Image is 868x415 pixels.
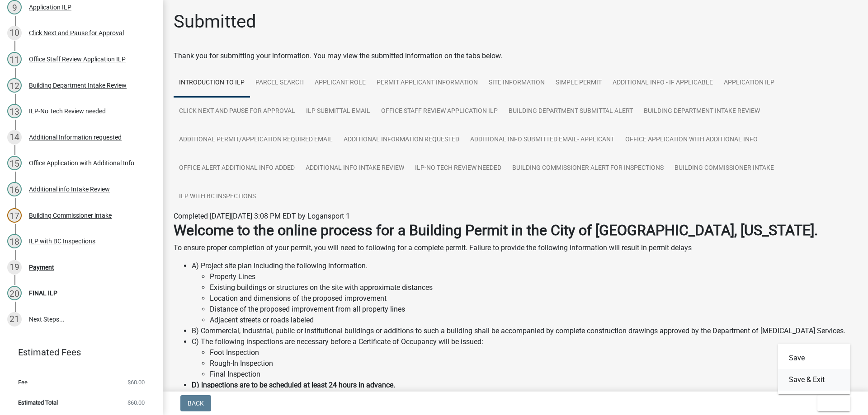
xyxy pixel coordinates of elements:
a: Additional Info - If Applicable [607,69,718,98]
li: A) Project site plan including the following information. [192,261,857,326]
button: Save & Exit [778,369,850,391]
div: 11 [7,52,22,66]
button: Save [778,347,850,369]
div: Additional Information requested [29,134,122,140]
div: Click Next and Pause for Approval [29,30,124,36]
a: Click Next and Pause for Approval [174,97,301,126]
li: Existing buildings or structures on the site with approximate distances [210,282,857,293]
span: Estimated Total [18,400,58,406]
div: Application ILP [29,4,71,10]
div: 21 [7,312,22,326]
div: 17 [7,208,22,223]
p: To ensure proper completion of your permit, you will need to following for a complete permit. Fai... [174,242,857,253]
a: Office Alert Additional info added [174,154,300,183]
button: Exit [817,395,850,411]
div: 16 [7,182,22,196]
div: Additional info Intake Review [29,186,110,192]
div: 18 [7,234,22,248]
div: 13 [7,104,22,118]
span: Back [188,400,204,407]
span: $60.00 [127,379,145,385]
a: Introduction to ILP [174,69,250,98]
a: Additional info Intake Review [300,154,410,183]
a: Building Department Intake Review [638,97,765,126]
li: Foot Inspection [210,347,857,358]
div: Building Department Intake Review [29,82,127,89]
a: ILP-No Tech Review needed [410,154,507,183]
div: 10 [7,26,22,40]
a: Additional Info Submitted Email- Applicant [465,126,620,154]
li: C) The following inspections are necessary before a Certificate of Occupancy will be issued: [192,336,857,380]
a: Estimated Fees [7,343,148,361]
a: Simple Permit [550,69,607,98]
li: Distance of the proposed improvement from all property lines [210,304,857,315]
a: Office Staff Review Application ILP [376,97,503,126]
li: B) Commercial, Industrial, public or institutional buildings or additions to such a building shal... [192,326,857,336]
div: Building Commissioner intake [29,212,112,219]
li: Location and dimensions of the proposed improvement [210,293,857,304]
a: Permit Applicant Information [371,69,483,98]
div: Office Application with Additional Info [29,160,134,166]
div: Exit [778,344,850,394]
button: Back [180,395,211,411]
div: Payment [29,264,54,270]
li: Property Lines [210,271,857,282]
h1: Submitted [174,11,256,33]
a: Building Commissioner Alert for inspections [507,154,669,183]
a: Site Information [483,69,550,98]
div: 19 [7,260,22,275]
li: Rough-In Inspection [210,358,857,369]
div: ILP-No Tech Review needed [29,108,106,114]
a: Application ILP [718,69,780,98]
a: Additional Information requested [338,126,465,154]
a: Office Application with Additional Info [620,126,763,154]
strong: Welcome to the online process for a Building Permit in the City of [GEOGRAPHIC_DATA], [US_STATE]. [174,222,818,239]
div: 12 [7,78,22,93]
div: ILP with BC Inspections [29,238,95,244]
li: Adjacent streets or roads labeled [210,315,857,326]
a: ILP with BC Inspections [174,182,261,211]
span: Fee [18,379,28,385]
div: FINAL ILP [29,290,57,296]
div: 15 [7,156,22,170]
li: Final Inspection [210,369,857,380]
div: Office Staff Review Application ILP [29,56,126,62]
div: 14 [7,130,22,145]
span: Exit [825,400,838,407]
a: Building Commissioner intake [669,154,779,183]
a: ILP Submittal Email [301,97,376,126]
a: Parcel search [250,69,309,98]
span: $60.00 [127,400,145,406]
span: Completed [DATE][DATE] 3:08 PM EDT by Logansport 1 [174,212,350,220]
a: Applicant Role [309,69,371,98]
a: Additional Permit/Application Required Email [174,126,338,154]
div: 20 [7,286,22,300]
strong: D) Inspections are to be scheduled at least 24 hours in advance. [192,381,395,389]
div: Thank you for submitting your information. You may view the submitted information on the tabs below. [174,51,857,61]
a: Building Department Submittal Alert [503,97,638,126]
